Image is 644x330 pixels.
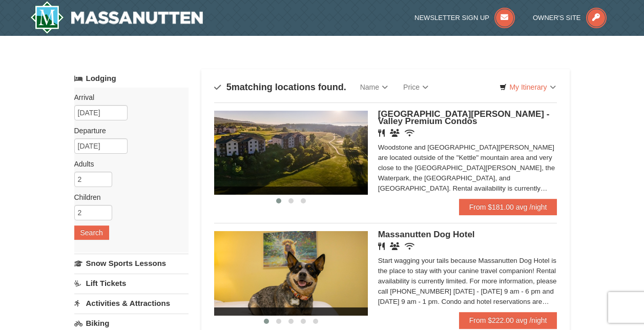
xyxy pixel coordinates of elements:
[378,129,385,137] i: Restaurant
[74,294,189,313] a: Activities & Attractions
[378,142,557,194] div: Woodstone and [GEOGRAPHIC_DATA][PERSON_NAME] are located outside of the "Kettle" mountain area an...
[74,254,189,273] a: Snow Sports Lessons
[405,129,414,137] i: Wireless Internet (free)
[74,69,189,88] a: Lodging
[74,274,189,293] a: Lift Tickets
[414,14,489,22] span: Newsletter Sign Up
[390,242,400,250] i: Banquet Facilities
[378,242,385,250] i: Restaurant
[378,109,550,126] span: [GEOGRAPHIC_DATA][PERSON_NAME] - Valley Premium Condos
[352,77,396,97] a: Name
[74,92,181,102] label: Arrival
[396,77,436,97] a: Price
[74,225,109,240] button: Search
[30,1,203,34] img: Massanutten Resort Logo
[378,256,557,307] div: Start wagging your tails because Massanutten Dog Hotel is the place to stay with your canine trav...
[74,159,181,169] label: Adults
[459,312,557,328] a: From $222.00 avg /night
[30,1,203,34] a: Massanutten Resort
[533,14,607,22] a: Owner's Site
[74,192,181,202] label: Children
[405,242,414,250] i: Wireless Internet (free)
[533,14,581,22] span: Owner's Site
[493,79,562,95] a: My Itinerary
[459,199,557,215] a: From $181.00 avg /night
[74,126,181,136] label: Departure
[390,129,400,137] i: Banquet Facilities
[414,14,515,22] a: Newsletter Sign Up
[378,230,475,239] span: Massanutten Dog Hotel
